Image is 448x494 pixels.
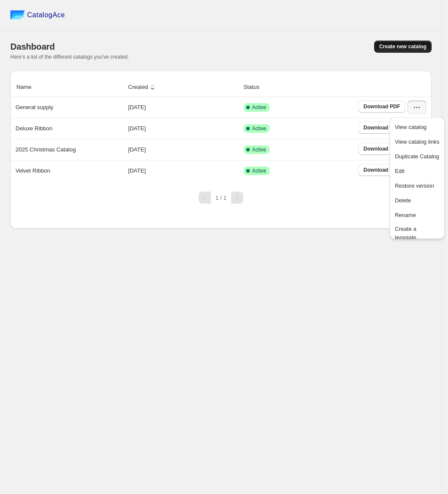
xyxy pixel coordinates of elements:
button: Status [242,79,270,95]
span: Duplicate Catalog [395,153,439,160]
p: Velvet Ribbon [16,167,50,175]
span: Rename [395,212,416,218]
p: General supply [16,103,53,112]
a: Download PDF [358,164,405,176]
span: Download PDF [363,103,400,110]
span: Active [252,167,267,174]
span: Here's a list of the different catalogs you've created. [10,54,129,60]
td: [DATE] [126,139,241,160]
p: 2025 Christmas Catalog [16,145,76,154]
span: Dashboard [10,42,55,51]
p: Deluxe Ribbon [16,124,52,133]
a: Download PDF [358,143,405,155]
span: Create new catalog [379,43,426,50]
span: Download PDF [363,145,400,152]
span: Download PDF [363,124,400,131]
a: Download PDF [358,122,405,134]
button: Name [15,79,41,95]
span: Restore version [395,182,434,189]
img: catalog ace [10,10,25,19]
span: Active [252,104,267,111]
span: Create a template [395,226,416,241]
span: View catalog [395,124,426,130]
span: Active [252,125,267,132]
td: [DATE] [126,160,241,181]
td: [DATE] [126,118,241,139]
span: 1 / 1 [216,195,226,201]
span: Delete [395,197,411,204]
span: Download PDF [363,167,400,173]
button: Create new catalog [374,41,432,53]
span: View catalog links [395,138,439,145]
td: [DATE] [126,97,241,118]
a: Download PDF [358,101,405,113]
span: Edit [395,168,404,174]
button: Created [127,79,158,95]
span: CatalogAce [27,11,65,19]
span: Active [252,146,267,153]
